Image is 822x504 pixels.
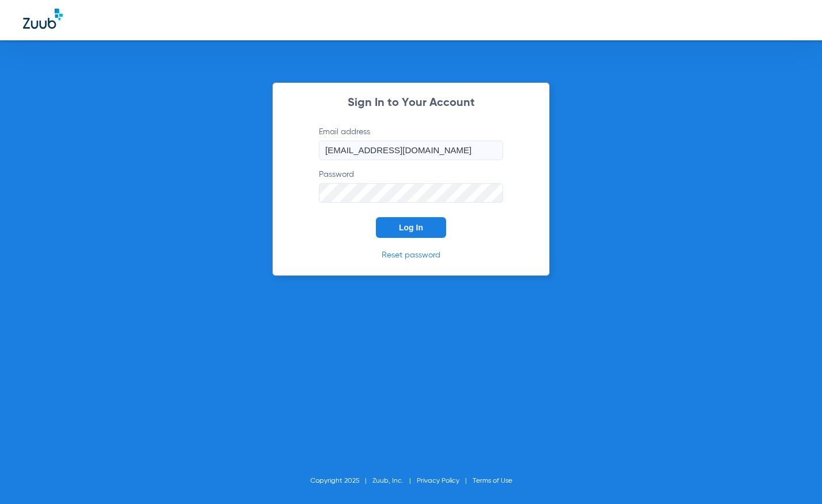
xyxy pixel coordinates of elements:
[473,478,512,484] a: Terms of Use
[376,217,446,238] button: Log In
[310,475,372,487] li: Copyright 2025
[399,223,423,232] span: Log In
[764,449,822,504] iframe: Chat Widget
[319,169,503,203] label: Password
[319,126,503,160] label: Email address
[417,478,459,484] a: Privacy Policy
[23,9,63,29] img: Zuub Logo
[319,183,503,203] input: Password
[372,475,417,487] li: Zuub, Inc.
[382,251,440,259] a: Reset password
[302,97,520,109] h2: Sign In to Your Account
[319,141,503,160] input: Email address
